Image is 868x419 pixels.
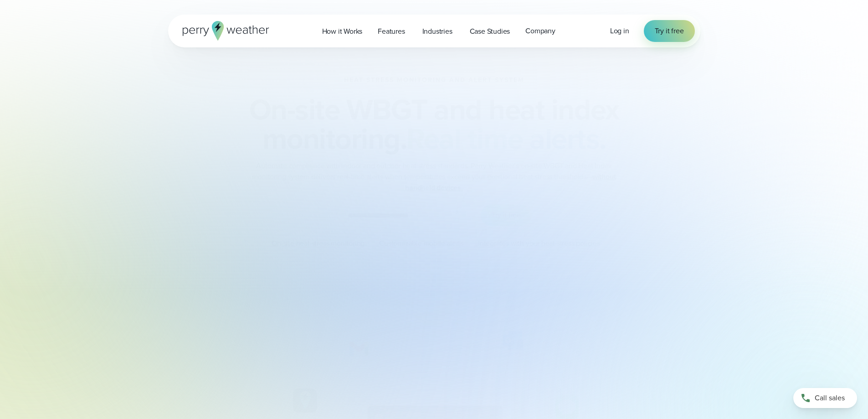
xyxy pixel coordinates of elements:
span: Case Studies [470,26,510,37]
a: Log in [610,26,629,36]
a: Try it free [644,20,695,42]
a: How it Works [314,22,370,41]
a: Case Studies [462,22,518,41]
span: Features [378,26,405,37]
span: Try it free [655,26,684,36]
span: Company [525,26,555,36]
span: How it Works [322,26,363,37]
a: Call sales [793,388,857,408]
span: Industries [422,26,452,37]
span: Call sales [815,393,845,403]
span: Log in [610,26,629,36]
